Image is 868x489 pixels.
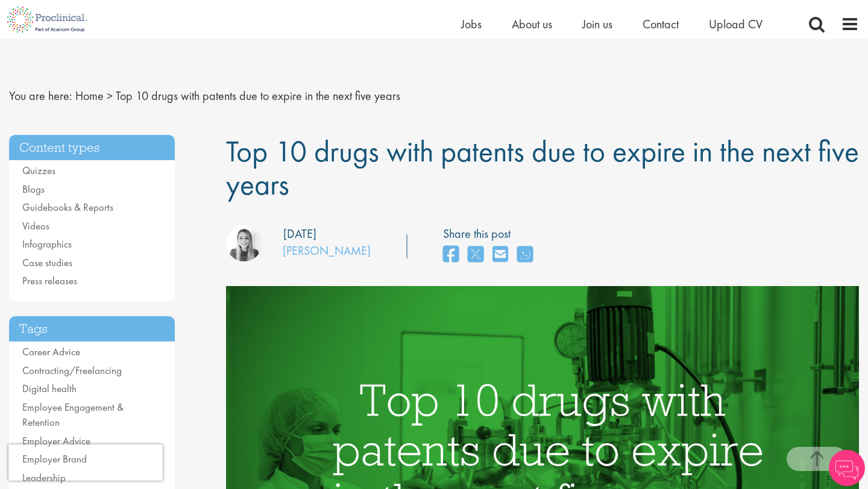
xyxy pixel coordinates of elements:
a: Blogs [22,182,45,196]
label: Share this post [443,225,539,243]
span: Top 10 drugs with patents due to expire in the next five years [226,132,859,204]
a: share on twitter [468,242,483,268]
a: share on whats app [517,242,533,268]
a: Join us [582,16,612,32]
iframe: reCAPTCHA [8,444,163,481]
div: [DATE] [283,225,316,243]
a: Case studies [22,256,72,269]
a: share on email [492,242,508,268]
a: Infographics [22,237,72,251]
a: Leadership [22,471,66,484]
span: You are here: [9,88,72,104]
a: Employer Advice [22,434,90,447]
span: > [107,88,113,104]
a: breadcrumb link [75,88,104,104]
a: About us [512,16,552,32]
a: Contact [643,16,679,32]
span: Top 10 drugs with patents due to expire in the next five years [116,88,400,104]
a: Quizzes [22,164,55,177]
a: Career Advice [22,345,80,358]
h3: Content types [9,135,175,161]
a: Employee Engagement & Retention [22,400,124,429]
h3: Tags [9,316,175,342]
a: Press releases [22,274,77,287]
a: Digital health [22,382,77,395]
a: share on facebook [443,242,459,268]
a: Upload CV [709,16,763,32]
a: Guidebooks & Reports [22,201,113,214]
img: Chatbot [829,450,865,486]
a: Jobs [461,16,482,32]
img: Hannah Burke [226,225,262,261]
a: Contracting/Freelancing [22,364,122,377]
a: [PERSON_NAME] [283,243,371,258]
a: Videos [22,219,49,232]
